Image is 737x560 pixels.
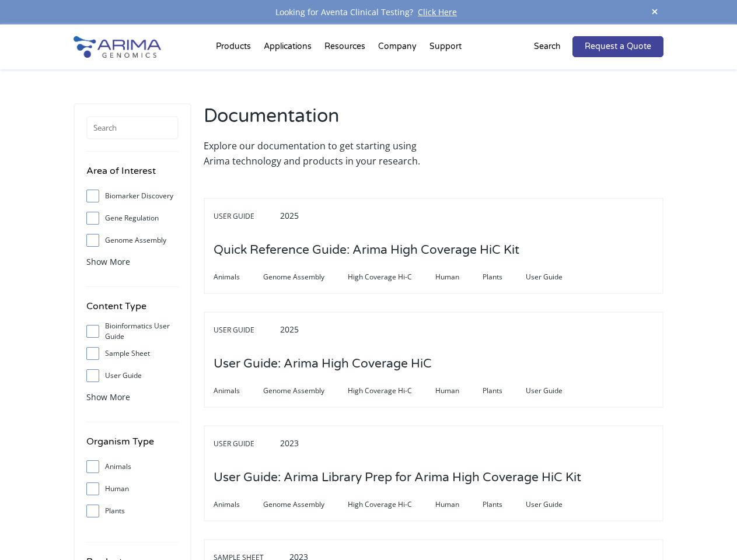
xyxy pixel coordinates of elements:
[86,163,179,187] h4: Area of Interest
[280,437,299,449] span: 2023
[435,498,483,512] span: Human
[214,346,432,382] h3: User Guide: Arima High Coverage HiC
[214,270,263,284] span: Animals
[86,187,179,205] label: Biomarker Discovery
[214,498,263,512] span: Animals
[348,498,435,512] span: High Coverage Hi-C
[214,209,278,223] span: User Guide
[86,256,130,267] span: Show More
[280,324,299,335] span: 2025
[86,434,179,458] h4: Organism Type
[204,138,428,169] p: Explore our documentation to get starting using Arima technology and products in your research.
[214,323,278,337] span: User Guide
[86,502,179,520] label: Plants
[86,391,130,402] span: Show More
[483,270,526,284] span: Plants
[526,270,586,284] span: User Guide
[413,6,462,17] a: Click Here
[526,384,586,398] span: User Guide
[86,367,179,384] label: User Guide
[483,384,526,398] span: Plants
[86,345,179,362] label: Sample Sheet
[214,437,278,451] span: User Guide
[74,5,663,20] div: Looking for Aventa Clinical Testing?
[263,384,348,398] span: Genome Assembly
[483,498,526,512] span: Plants
[214,232,519,268] h3: Quick Reference Guide: Arima High Coverage HiC Kit
[526,498,586,512] span: User Guide
[572,36,663,57] a: Request a Quote
[534,39,561,54] p: Search
[348,270,435,284] span: High Coverage Hi-C
[214,384,263,398] span: Animals
[435,270,483,284] span: Human
[86,116,179,139] input: Search
[435,384,483,398] span: Human
[214,471,581,484] a: User Guide: Arima Library Prep for Arima High Coverage HiC Kit
[74,36,161,58] img: Arima-Genomics-logo
[263,270,348,284] span: Genome Assembly
[86,299,179,323] h4: Content Type
[280,210,299,221] span: 2025
[214,244,519,257] a: Quick Reference Guide: Arima High Coverage HiC Kit
[86,323,179,340] label: Bioinformatics User Guide
[214,460,581,496] h3: User Guide: Arima Library Prep for Arima High Coverage HiC Kit
[263,498,348,512] span: Genome Assembly
[86,209,179,227] label: Gene Regulation
[86,458,179,475] label: Animals
[86,480,179,498] label: Human
[214,358,432,370] a: User Guide: Arima High Coverage HiC
[204,103,428,138] h2: Documentation
[348,384,435,398] span: High Coverage Hi-C
[86,232,179,249] label: Genome Assembly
